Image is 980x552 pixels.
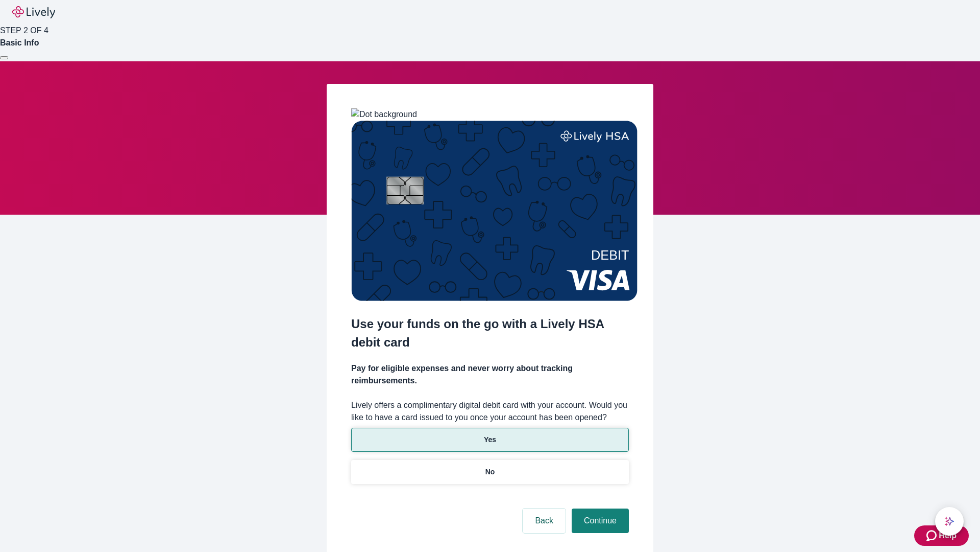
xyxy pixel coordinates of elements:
[351,362,629,387] h4: Pay for eligible expenses and never worry about tracking reimbursements.
[351,108,417,121] img: Dot background
[523,509,566,533] button: Back
[351,460,629,484] button: No
[572,509,629,533] button: Continue
[926,530,939,542] svg: Zendesk support icon
[939,530,957,542] span: Help
[485,467,495,477] p: No
[12,6,55,18] img: Lively
[351,399,629,424] label: Lively offers a complimentary digital debit card with your account. Would you like to have a card...
[935,507,964,536] button: chat
[944,516,954,526] svg: Lively AI Assistant
[351,428,629,452] button: Yes
[351,121,638,301] img: Debit card
[914,525,969,546] button: Zendesk support iconHelp
[351,315,629,352] h2: Use your funds on the go with a Lively HSA debit card
[484,434,496,445] p: Yes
